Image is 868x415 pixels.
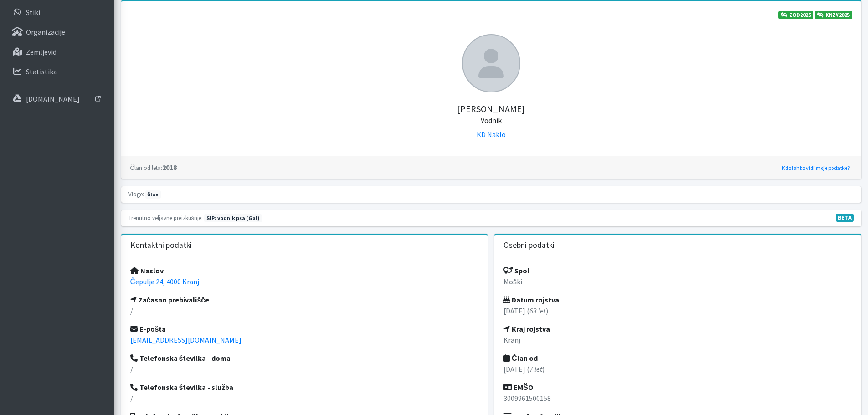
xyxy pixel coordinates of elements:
p: Organizacije [26,27,65,36]
strong: Datum rojstva [503,295,559,304]
p: / [130,393,479,404]
a: KD Naklo [477,130,506,139]
strong: Začasno prebivališče [130,295,210,304]
p: [DATE] ( ) [503,364,852,374]
p: Moški [503,276,852,287]
p: [DOMAIN_NAME] [26,94,80,103]
small: Trenutno veljavne preizkušnje: [128,214,203,221]
strong: Spol [503,266,529,275]
a: KNZV2025 [815,11,852,19]
h3: Osebni podatki [503,241,555,250]
strong: E-pošta [130,324,166,333]
p: [DATE] ( ) [503,305,852,316]
a: Stiki [4,3,110,21]
strong: Naslov [130,266,164,275]
a: ZOD2025 [778,11,813,19]
a: Organizacije [4,23,110,41]
em: 7 let [529,364,542,374]
p: 3009961500158 [503,393,852,404]
small: Član od leta: [130,164,162,171]
a: Zemljevid [4,43,110,61]
strong: Telefonska številka - doma [130,354,231,363]
a: [DOMAIN_NAME] [4,90,110,108]
strong: Član od [503,354,538,363]
em: 63 let [529,306,546,315]
strong: EMŠO [503,383,533,392]
a: Kdo lahko vidi moje podatke? [780,163,852,174]
a: Čepulje 24, 4000 Kranj [130,277,200,286]
h3: Kontaktni podatki [130,241,192,250]
strong: Kraj rojstva [503,324,550,333]
p: / [130,364,479,374]
a: [EMAIL_ADDRESS][DOMAIN_NAME] [130,335,241,344]
span: član [145,190,161,199]
p: Zemljevid [26,47,56,56]
p: / [130,305,479,316]
p: Kranj [503,334,852,345]
p: Stiki [26,8,40,17]
a: Statistika [4,62,110,81]
span: V fazi razvoja [836,214,854,222]
h5: [PERSON_NAME] [130,92,852,125]
p: Statistika [26,67,57,76]
span: Naslednja preizkušnja: jesen 2025 [204,214,262,222]
strong: Telefonska številka - služba [130,383,234,392]
strong: 2018 [130,163,177,172]
small: Vodnik [481,116,502,125]
small: Vloge: [128,190,144,198]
